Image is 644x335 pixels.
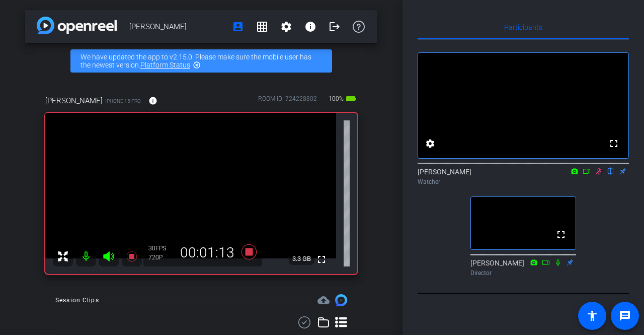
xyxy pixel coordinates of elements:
[148,96,157,105] mat-icon: info
[37,17,117,34] img: app-logo
[586,310,598,322] mat-icon: accessibility
[619,310,631,322] mat-icon: message
[155,245,166,252] span: FPS
[504,24,542,31] span: Participants
[315,253,328,265] mat-icon: fullscreen
[232,21,244,33] mat-icon: account_box
[304,21,316,33] mat-icon: info
[317,294,330,306] span: Destinations for your clips
[280,21,292,33] mat-icon: settings
[470,258,576,278] div: [PERSON_NAME]
[256,21,268,33] mat-icon: grid_on
[148,253,174,261] div: 720P
[608,138,620,150] mat-icon: fullscreen
[470,269,576,278] div: Director
[424,138,436,150] mat-icon: settings
[129,17,226,37] span: [PERSON_NAME]
[55,295,99,305] div: Session Clips
[105,97,141,105] span: iPhone 15 Pro
[174,244,241,261] div: 00:01:13
[418,177,629,186] div: Watcher
[335,294,347,306] img: Session clips
[555,229,567,241] mat-icon: fullscreen
[317,294,330,306] mat-icon: cloud_upload
[45,95,103,106] span: [PERSON_NAME]
[289,253,314,265] span: 3.3 GB
[70,49,332,73] div: We have updated the app to v2.15.0. Please make sure the mobile user has the newest version.
[329,21,341,33] mat-icon: logout
[193,61,201,69] mat-icon: highlight_off
[258,94,317,109] div: ROOM ID: 724228802
[140,61,190,69] a: Platform Status
[148,244,174,252] div: 30
[345,93,357,105] mat-icon: battery_std
[605,166,617,175] mat-icon: flip
[327,91,345,107] span: 100%
[418,167,629,186] div: [PERSON_NAME]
